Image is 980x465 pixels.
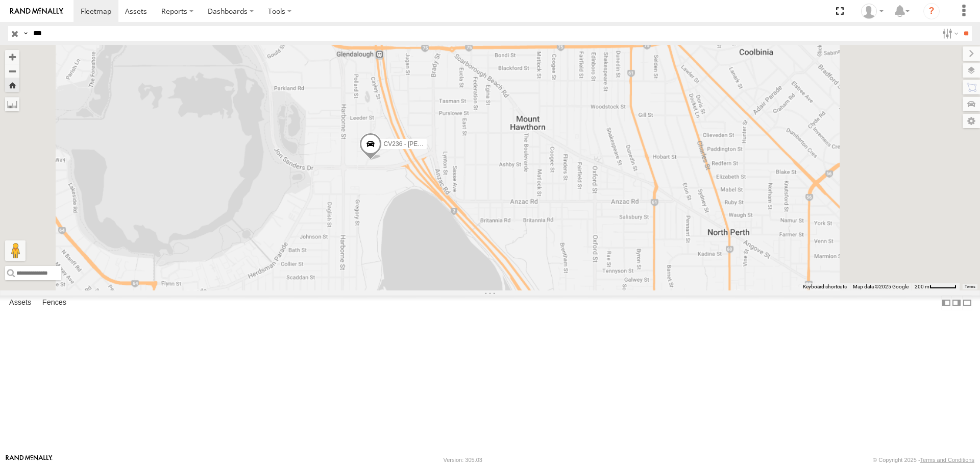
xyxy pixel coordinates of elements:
[951,296,962,310] label: Dock Summary Table to the Right
[4,296,36,310] label: Assets
[21,26,30,41] label: Search Query
[962,296,972,310] label: Hide Summary Table
[10,8,63,15] img: rand-logo.svg
[803,283,847,290] button: Keyboard shortcuts
[963,114,980,128] label: Map Settings
[6,455,53,465] a: Visit our Website
[941,296,951,310] label: Dock Summary Table to the Left
[965,284,975,288] a: Terms
[384,141,458,148] span: CV236 - [PERSON_NAME]
[920,457,974,463] a: Terms and Conditions
[37,296,71,310] label: Fences
[5,97,19,111] label: Measure
[444,457,482,463] div: Version: 305.03
[853,284,909,289] span: Map data ©2025 Google
[5,64,19,78] button: Zoom out
[5,50,19,64] button: Zoom in
[938,26,960,41] label: Search Filter Options
[912,283,960,290] button: Map Scale: 200 m per 49 pixels
[5,78,19,92] button: Zoom Home
[857,4,887,19] div: Dean Richter
[923,3,940,19] i: ?
[915,284,929,289] span: 200 m
[5,240,26,261] button: Drag Pegman onto the map to open Street View
[873,457,974,463] div: © Copyright 2025 -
